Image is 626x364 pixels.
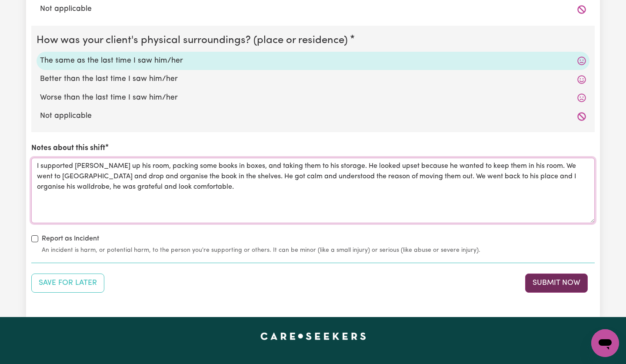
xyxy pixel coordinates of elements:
[31,158,595,223] textarea: I supported [PERSON_NAME] up his room, packing some books in boxes, and taking them to his storag...
[31,274,104,293] button: Save your job report
[40,92,586,104] label: Worse than the last time I saw him/her
[525,274,588,293] button: Submit your job report
[260,333,366,340] a: Careseekers home page
[40,73,586,85] label: Better than the last time I saw him/her
[40,110,586,122] label: Not applicable
[31,143,105,154] label: Notes about this shift
[42,234,99,244] label: Report as Incident
[42,246,595,255] small: An incident is harm, or potential harm, to the person you're supporting or others. It can be mino...
[40,3,586,15] label: Not applicable
[37,33,351,48] legend: How was your client's physical surroundings? (place or residence)
[40,55,586,67] label: The same as the last time I saw him/her
[591,329,619,357] iframe: Button to launch messaging window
